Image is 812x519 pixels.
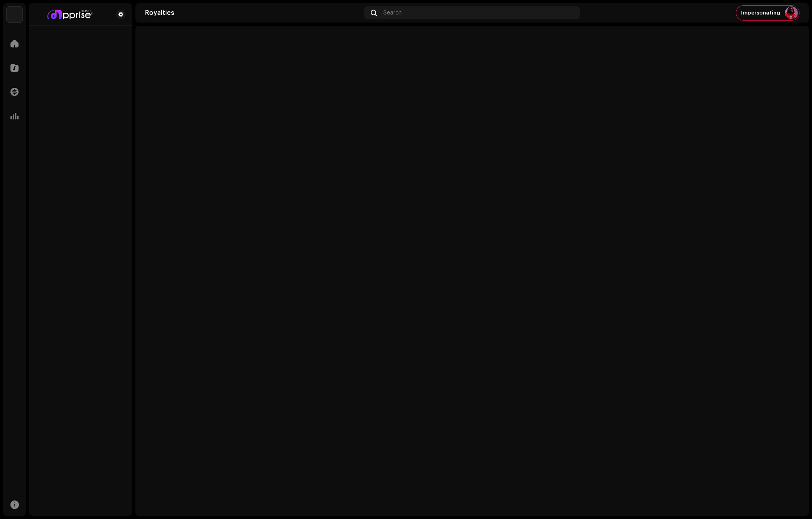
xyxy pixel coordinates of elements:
[741,10,780,16] span: Impersonating
[785,6,798,19] img: 2bd620a3-47a7-42fc-8b46-d212e1b87a3c
[6,6,23,23] img: 1c16f3de-5afb-4452-805d-3f3454e20b1b
[145,10,361,16] div: Royalties
[35,10,103,19] img: bf2740f5-a004-4424-adf7-7bc84ff11fd7
[383,10,402,16] span: Search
